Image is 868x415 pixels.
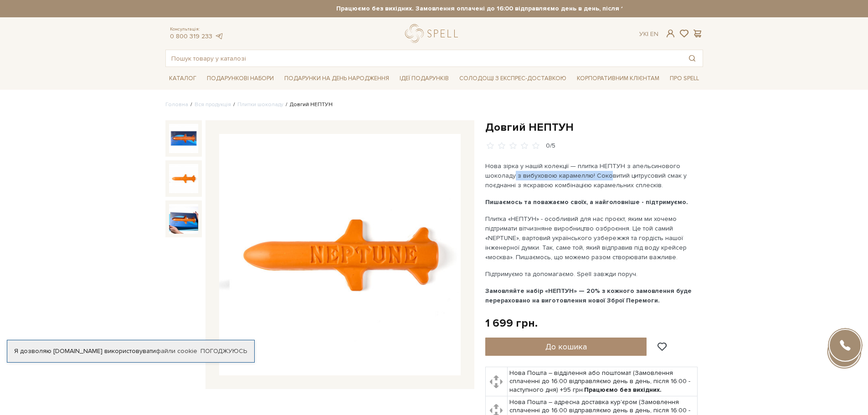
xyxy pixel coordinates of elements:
a: Погоджуюсь [200,347,247,355]
span: Ідеї подарунків [396,72,452,86]
a: Вся продукція [195,101,231,108]
span: Про Spell [666,72,703,86]
span: До кошика [545,342,587,352]
a: En [650,30,658,38]
td: Нова Пошта – відділення або поштомат (Замовлення сплаченні до 16:00 відправляємо день в день, піс... [508,367,698,396]
a: telegram [215,32,224,40]
h1: Довгий НЕПТУН [485,120,703,134]
a: Плитки шоколаду [237,101,283,108]
span: Подарункові набори [203,72,277,86]
img: Довгий НЕПТУН [169,164,198,193]
a: Солодощі з експрес-доставкою [456,71,570,86]
button: Пошук товару у каталозі [682,50,703,67]
div: Я дозволяю [DOMAIN_NAME] використовувати [7,347,254,355]
b: Працюємо без вихідних. [584,386,662,394]
span: | [647,30,648,38]
a: 0 800 319 233 [170,32,212,40]
span: Подарунки на День народження [281,72,393,86]
img: Довгий НЕПТУН [169,124,198,153]
a: Головна [165,101,188,108]
span: Каталог [165,72,200,86]
b: Пишаємось та поважаємо своїх, а найголовніше - підтримуємо. [485,198,688,206]
div: 0/5 [546,142,555,150]
b: Замовляйте набір «НЕПТУН» — 20% з кожного замовлення буде перераховано на виготовлення нової Збро... [485,287,692,304]
p: Підтримуємо та допомагаємо. Spell завжди поруч. [485,269,699,279]
strong: Працюємо без вихідних. Замовлення оплачені до 16:00 відправляємо день в день, після 16:00 - насту... [246,5,784,13]
p: Плитка «НЕПТУН» - особливий для нас проєкт, яким ми хочемо підтримати вітчизняне виробництво озбр... [485,214,699,262]
input: Пошук товару у каталозі [166,50,682,67]
a: файли cookie [156,347,197,355]
span: Консультація: [170,26,224,32]
img: Довгий НЕПТУН [219,134,461,375]
img: Довгий НЕПТУН [169,204,198,233]
a: Корпоративним клієнтам [573,71,663,86]
a: logo [405,24,462,43]
div: 1 699 грн. [485,316,538,330]
li: Довгий НЕПТУН [283,101,333,109]
div: Ук [639,30,658,38]
p: Нова зірка у нашій колекції — плитка НЕПТУН з апельсинового шоколаду з вибуховою карамеллю! Соков... [485,161,699,190]
button: До кошика [485,338,647,356]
